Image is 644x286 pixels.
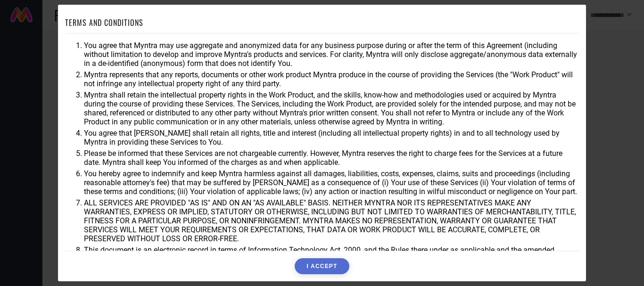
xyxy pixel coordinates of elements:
[84,149,579,167] li: Please be informed that these Services are not chargeable currently. However, Myntra reserves the...
[84,169,579,196] li: You hereby agree to indemnify and keep Myntra harmless against all damages, liabilities, costs, e...
[84,90,579,126] li: Myntra shall retain the intellectual property rights in the Work Product, and the skills, know-ho...
[84,129,579,147] li: You agree that [PERSON_NAME] shall retain all rights, title and interest (including all intellect...
[84,41,579,68] li: You agree that Myntra may use aggregate and anonymized data for any business purpose during or af...
[295,258,349,274] button: I ACCEPT
[84,245,579,272] li: This document is an electronic record in terms of Information Technology Act, 2000, and the Rules...
[65,17,143,28] h1: TERMS AND CONDITIONS
[84,70,579,88] li: Myntra represents that any reports, documents or other work product Myntra produce in the course ...
[84,198,579,243] li: ALL SERVICES ARE PROVIDED "AS IS" AND ON AN "AS AVAILABLE" BASIS. NEITHER MYNTRA NOR ITS REPRESEN...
